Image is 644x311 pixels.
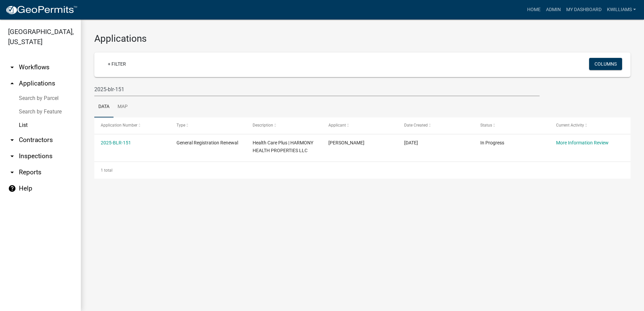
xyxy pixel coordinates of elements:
span: Keith Kuehn [328,140,364,145]
span: Current Activity [556,123,584,128]
datatable-header-cell: Applicant [322,117,398,134]
h3: Applications [94,33,631,44]
a: Home [524,3,543,16]
span: Health Care Plus | HARMONY HEALTH PROPERTIES LLC [253,140,313,153]
input: Search for applications [94,82,540,96]
i: help [8,184,16,193]
a: More Information Review [556,140,609,145]
datatable-header-cell: Date Created [398,117,474,134]
a: 2025-BLR-151 [101,140,131,145]
span: General Registration Renewal [176,140,238,145]
i: arrow_drop_down [8,63,16,71]
i: arrow_drop_down [8,168,16,176]
a: + Filter [102,58,131,70]
a: kwilliams [604,3,639,16]
span: 08/26/2025 [404,140,418,145]
a: My Dashboard [563,3,604,16]
span: Status [480,123,492,128]
span: Applicant [328,123,346,128]
div: 1 total [94,162,631,179]
a: Map [114,96,132,118]
span: Description [253,123,273,128]
button: Columns [589,58,622,70]
datatable-header-cell: Status [474,117,549,134]
i: arrow_drop_down [8,136,16,144]
span: In Progress [480,140,504,145]
span: Date Created [404,123,428,128]
a: Data [94,96,114,118]
span: Application Number [101,123,137,128]
i: arrow_drop_down [8,152,16,160]
a: Admin [543,3,563,16]
i: arrow_drop_up [8,79,16,88]
span: Type [176,123,185,128]
datatable-header-cell: Application Number [94,117,170,134]
datatable-header-cell: Description [246,117,322,134]
datatable-header-cell: Type [170,117,246,134]
datatable-header-cell: Current Activity [550,117,625,134]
